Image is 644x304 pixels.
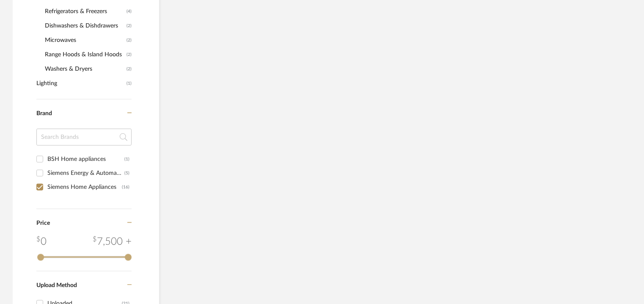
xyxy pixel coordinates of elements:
[47,152,124,166] div: BSH Home appliances
[36,220,50,226] span: Price
[127,48,132,61] span: (2)
[127,33,132,47] span: (2)
[127,77,132,90] span: (1)
[45,62,124,76] span: Washers & Dryers
[127,5,132,18] span: (4)
[36,111,52,116] span: Brand
[47,180,122,194] div: Siemens Home Appliances
[93,234,132,249] div: 7,500 +
[36,234,47,249] div: 0
[122,180,129,194] div: (16)
[45,33,124,47] span: Microwaves
[36,76,124,91] span: Lighting
[45,47,124,62] span: Range Hoods & Island Hoods
[47,166,124,180] div: Siemens Energy & Automation
[45,19,124,33] span: Dishwashers & Dishdrawers
[127,19,132,33] span: (2)
[45,4,124,19] span: Refrigerators & Freezers
[124,166,129,180] div: (5)
[124,152,129,166] div: (1)
[127,62,132,76] span: (2)
[36,129,132,146] input: Search Brands
[36,282,77,288] span: Upload Method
